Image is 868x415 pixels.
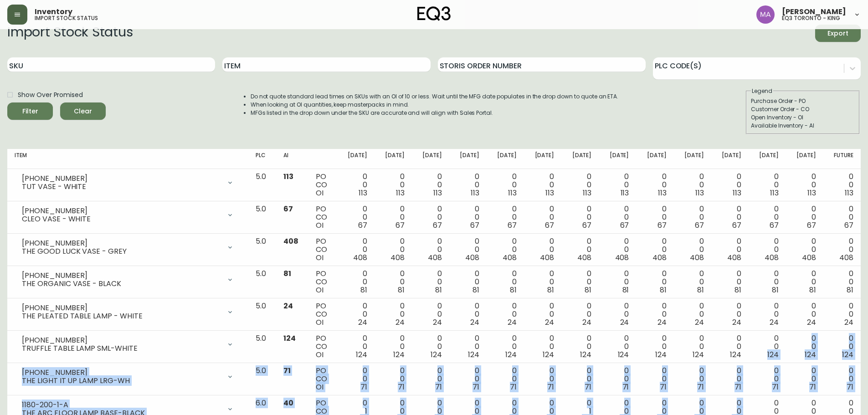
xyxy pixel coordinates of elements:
[531,302,554,327] div: 0 0
[358,317,367,328] span: 24
[839,252,853,263] span: 408
[67,106,98,117] span: Clear
[393,349,405,360] span: 124
[395,220,405,231] span: 67
[22,272,221,280] div: [PHONE_NUMBER]
[734,382,741,392] span: 71
[733,188,741,198] span: 113
[60,102,106,120] button: Clear
[22,304,221,312] div: [PHONE_NUMBER]
[419,205,442,230] div: 0 0
[561,149,599,169] th: [DATE]
[22,312,221,320] div: THE PLEATED TABLE LAMP - WHITE
[358,220,367,231] span: 67
[22,247,221,256] div: THE GOOD LUCK VASE - GREY
[433,188,442,198] span: 113
[844,220,853,231] span: 67
[643,270,666,294] div: 0 0
[582,220,591,231] span: 67
[248,266,276,298] td: 5.0
[22,207,221,215] div: [PHONE_NUMBER]
[719,302,741,327] div: 0 0
[569,237,591,262] div: 0 0
[248,201,276,234] td: 5.0
[494,334,517,359] div: 0 0
[606,334,629,359] div: 0 0
[344,334,367,359] div: 0 0
[847,382,853,392] span: 71
[643,302,666,327] div: 0 0
[719,367,741,391] div: 0 0
[457,334,479,359] div: 0 0
[681,237,704,262] div: 0 0
[457,173,479,197] div: 0 0
[359,188,367,198] span: 113
[751,105,855,113] div: Customer Order - CO
[457,302,479,327] div: 0 0
[732,317,741,328] span: 24
[697,285,704,295] span: 81
[599,149,636,169] th: [DATE]
[22,106,38,117] div: Filter
[770,317,779,328] span: 24
[398,285,405,295] span: 81
[398,382,405,392] span: 71
[569,334,591,359] div: 0 0
[7,149,248,169] th: Item
[660,285,667,295] span: 81
[622,285,629,295] span: 81
[316,237,329,262] div: PO CO
[505,349,517,360] span: 124
[547,285,554,295] span: 81
[344,205,367,230] div: 0 0
[508,317,517,328] span: 24
[316,205,329,230] div: PO CO
[22,377,221,385] div: THE LIGHT IT UP LAMP LRG-WH
[697,382,704,392] span: 71
[15,367,241,387] div: [PHONE_NUMBER]THE LIGHT IT UP LAMP LRG-WH
[690,252,704,263] span: 408
[756,270,779,294] div: 0 0
[756,205,779,230] div: 0 0
[316,349,324,360] span: OI
[732,220,741,231] span: 67
[695,188,704,198] span: 113
[15,270,241,290] div: [PHONE_NUMBER]THE ORGANIC VASE - BLACK
[793,334,816,359] div: 0 0
[15,302,241,322] div: [PHONE_NUMBER]THE PLEATED TABLE LAMP - WHITE
[756,5,775,24] img: 4f0989f25cbf85e7eb2537583095d61e
[457,367,479,391] div: 0 0
[770,220,779,231] span: 67
[283,268,291,279] span: 81
[18,90,83,100] span: Show Over Promised
[756,302,779,327] div: 0 0
[734,285,741,295] span: 81
[457,270,479,294] div: 0 0
[417,6,451,21] img: logo
[508,188,517,198] span: 113
[807,188,816,198] span: 113
[316,302,329,327] div: PO CO
[681,367,704,391] div: 0 0
[22,344,221,353] div: TRUFFLE TABLE LAMP SML-WHITE
[15,173,241,193] div: [PHONE_NUMBER]TUT VASE - WHITE
[344,367,367,391] div: 0 0
[510,382,517,392] span: 71
[681,173,704,197] div: 0 0
[782,15,840,21] h5: eq3 toronto - king
[580,349,591,360] span: 124
[695,220,704,231] span: 67
[577,252,591,263] span: 408
[831,270,853,294] div: 0 0
[22,174,221,183] div: [PHONE_NUMBER]
[494,270,517,294] div: 0 0
[765,252,779,263] span: 408
[585,382,591,392] span: 71
[622,382,629,392] span: 71
[360,382,367,392] span: 71
[457,205,479,230] div: 0 0
[382,367,405,391] div: 0 0
[494,367,517,391] div: 0 0
[503,252,517,263] span: 408
[316,173,329,197] div: PO CO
